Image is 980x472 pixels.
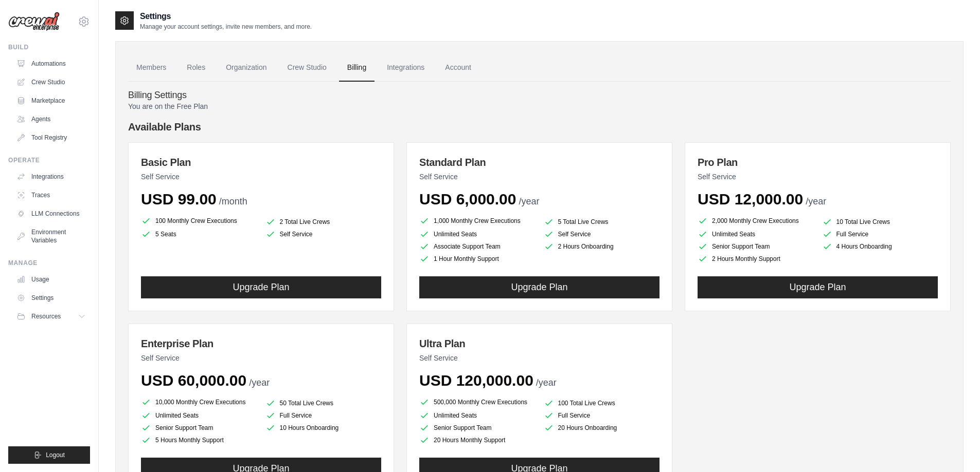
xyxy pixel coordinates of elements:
[12,187,90,203] a: Traces
[218,54,275,82] a: Organization
[141,336,381,351] h3: Enterprise Plan
[339,54,375,82] a: Billing
[419,336,660,351] h3: Ultra Plan
[698,241,814,252] li: Senior Support Team
[698,254,814,264] li: 2 Hours Monthly Support
[544,241,660,252] li: 2 Hours Onboarding
[12,55,90,72] a: Automations
[46,451,65,459] span: Logout
[822,229,938,239] li: Full Service
[12,308,90,325] button: Resources
[536,377,557,388] span: /year
[698,276,938,298] button: Upgrade Plan
[698,155,938,169] h3: Pro Plan
[544,423,660,433] li: 20 Hours Onboarding
[140,23,312,31] p: Manage your account settings, invite new members, and more.
[12,168,90,185] a: Integrations
[141,353,381,363] p: Self Service
[419,241,536,252] li: Associate Support Team
[8,446,90,464] button: Logout
[822,241,938,252] li: 4 Hours Onboarding
[419,353,660,363] p: Self Service
[141,172,381,182] p: Self Service
[249,377,270,388] span: /year
[419,372,533,389] span: USD 120,000.00
[419,229,536,239] li: Unlimited Seats
[419,276,660,298] button: Upgrade Plan
[8,259,90,267] div: Manage
[822,217,938,227] li: 10 Total Live Crews
[419,191,516,207] span: USD 6,000.00
[519,196,539,206] span: /year
[128,101,951,111] p: You are on the Free Plan
[141,215,257,227] li: 100 Monthly Crew Executions
[419,435,536,445] li: 20 Hours Monthly Support
[128,120,951,134] h4: Available Plans
[12,290,90,306] a: Settings
[141,423,257,433] li: Senior Support Team
[806,196,826,206] span: /year
[698,229,814,239] li: Unlimited Seats
[128,54,174,82] a: Members
[141,396,257,408] li: 10,000 Monthly Crew Executions
[419,155,660,169] h3: Standard Plan
[141,191,217,207] span: USD 99.00
[379,54,433,82] a: Integrations
[265,229,382,239] li: Self Service
[419,254,536,264] li: 1 Hour Monthly Support
[544,398,660,408] li: 100 Total Live Crews
[419,423,536,433] li: Senior Support Team
[8,43,90,51] div: Build
[265,423,382,433] li: 10 Hours Onboarding
[128,90,951,101] h4: Billing Settings
[419,215,536,227] li: 1,000 Monthly Crew Executions
[12,271,90,288] a: Usage
[12,205,90,222] a: LLM Connections
[544,217,660,227] li: 5 Total Live Crews
[8,156,90,164] div: Operate
[179,54,213,82] a: Roles
[279,54,335,82] a: Crew Studio
[265,410,382,421] li: Full Service
[141,229,257,239] li: 5 Seats
[419,172,660,182] p: Self Service
[141,372,246,389] span: USD 60,000.00
[219,196,247,206] span: /month
[265,398,382,408] li: 50 Total Live Crews
[8,12,60,31] img: Logo
[265,217,382,227] li: 2 Total Live Crews
[141,155,381,169] h3: Basic Plan
[12,92,90,109] a: Marketplace
[12,224,90,249] a: Environment Variables
[698,191,803,207] span: USD 12,000.00
[31,312,61,320] span: Resources
[141,410,257,421] li: Unlimited Seats
[12,111,90,127] a: Agents
[544,229,660,239] li: Self Service
[12,129,90,146] a: Tool Registry
[419,396,536,408] li: 500,000 Monthly Crew Executions
[419,410,536,421] li: Unlimited Seats
[698,172,938,182] p: Self Service
[544,410,660,421] li: Full Service
[12,74,90,90] a: Crew Studio
[698,215,814,227] li: 2,000 Monthly Crew Executions
[437,54,479,82] a: Account
[140,10,312,23] h2: Settings
[141,276,381,298] button: Upgrade Plan
[141,435,257,445] li: 5 Hours Monthly Support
